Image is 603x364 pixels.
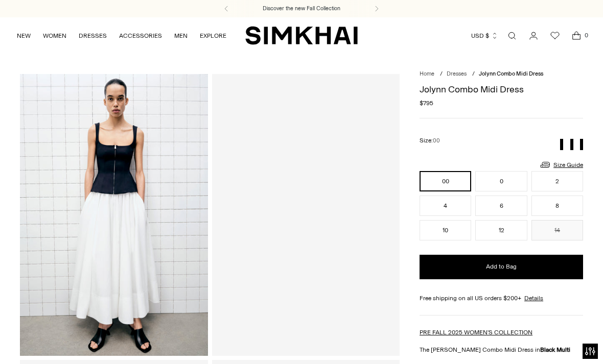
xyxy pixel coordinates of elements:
a: SIMKHAI [245,26,358,45]
p: The [PERSON_NAME] Combo Midi Dress in [420,345,583,354]
button: 10 [420,220,471,240]
a: MEN [174,25,188,47]
a: Dresses [447,70,467,77]
img: Jolynn Combo Midi Dress [20,74,208,355]
button: 8 [531,196,583,216]
nav: breadcrumbs [420,70,583,79]
span: 0 [582,31,591,40]
span: Jolynn Combo Midi Dress [479,70,543,77]
span: $795 [420,99,433,108]
a: Home [420,70,434,77]
a: DRESSES [79,25,107,47]
a: EXPLORE [200,25,226,47]
span: 00 [433,137,440,144]
button: 4 [420,196,471,216]
a: Discover the new Fall Collection [263,5,340,13]
strong: Black Multi [540,346,570,353]
a: Details [524,294,543,303]
button: 0 [475,171,527,191]
button: 2 [531,171,583,191]
button: 00 [420,171,471,191]
button: 6 [475,196,527,216]
a: Size Guide [539,158,583,171]
a: Open cart modal [566,26,587,46]
button: 14 [531,220,583,240]
button: USD $ [471,25,498,47]
div: / [472,70,475,79]
label: Size: [420,136,440,145]
a: PRE FALL 2025 WOMEN'S COLLECTION [420,329,532,336]
span: Add to Bag [486,262,517,271]
button: Add to Bag [420,255,583,279]
a: NEW [17,25,31,47]
div: / [440,70,443,79]
a: Go to the account page [523,26,544,46]
a: Jolynn Combo Midi Dress [212,74,400,355]
a: Open search modal [502,26,522,46]
button: 12 [475,220,527,240]
div: Free shipping on all US orders $200+ [420,294,583,303]
a: Wishlist [545,26,565,46]
a: WOMEN [43,25,66,47]
h1: Jolynn Combo Midi Dress [420,85,583,94]
a: ACCESSORIES [119,25,162,47]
